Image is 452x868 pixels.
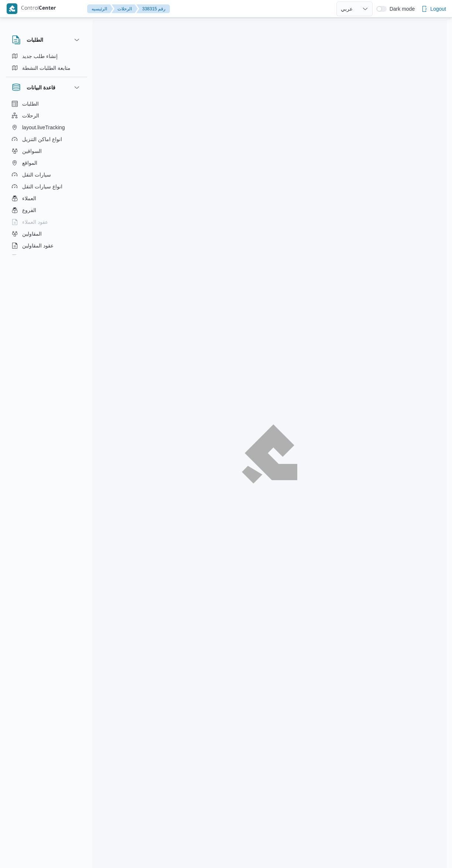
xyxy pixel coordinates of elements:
span: عقود المقاولين [22,241,54,250]
span: انواع سيارات النقل [22,182,62,191]
span: العملاء [22,194,36,203]
button: متابعة الطلبات النشطة [9,62,84,74]
span: إنشاء طلب جديد [22,52,58,61]
span: انواع اماكن التنزيل [22,135,62,144]
span: عقود العملاء [22,218,48,226]
button: انواع اماكن التنزيل [9,133,84,145]
button: الفروع [9,204,84,216]
button: سيارات النقل [9,169,84,181]
span: المواقع [22,158,37,167]
img: X8yXhbKr1z7QwAAAABJRU5ErkJggg== [7,3,17,14]
span: Dark mode [387,6,415,12]
button: عقود المقاولين [9,240,84,252]
b: Center [39,6,56,12]
button: عقود العملاء [9,216,84,228]
iframe: chat widget [7,838,31,861]
span: الطلبات [22,99,39,108]
div: الطلبات [6,50,87,77]
span: سيارات النقل [22,170,51,179]
button: الرئيسيه [87,4,113,13]
div: قاعدة البيانات [6,98,87,258]
img: ILLA Logo [246,429,293,479]
button: المواقع [9,157,84,169]
button: الطلبات [12,35,81,44]
button: انواع سيارات النقل [9,181,84,192]
span: متابعة الطلبات النشطة [22,64,71,72]
span: الفروع [22,206,36,215]
button: 338315 رقم [136,4,170,13]
button: الرحلات [112,4,138,13]
span: Logout [430,4,446,13]
span: السواقين [22,147,42,156]
button: الرحلات [9,110,84,122]
button: العملاء [9,192,84,204]
button: المقاولين [9,228,84,240]
span: layout.liveTracking [22,123,65,132]
button: السواقين [9,145,84,157]
span: الرحلات [22,111,39,120]
h3: الطلبات [27,35,43,44]
button: Logout [418,1,449,16]
button: layout.liveTracking [9,122,84,133]
button: اجهزة التليفون [9,252,84,263]
button: قاعدة البيانات [12,83,81,92]
span: المقاولين [22,229,42,238]
h3: قاعدة البيانات [27,83,55,92]
button: الطلبات [9,98,84,110]
button: إنشاء طلب جديد [9,50,84,62]
span: اجهزة التليفون [22,253,53,262]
